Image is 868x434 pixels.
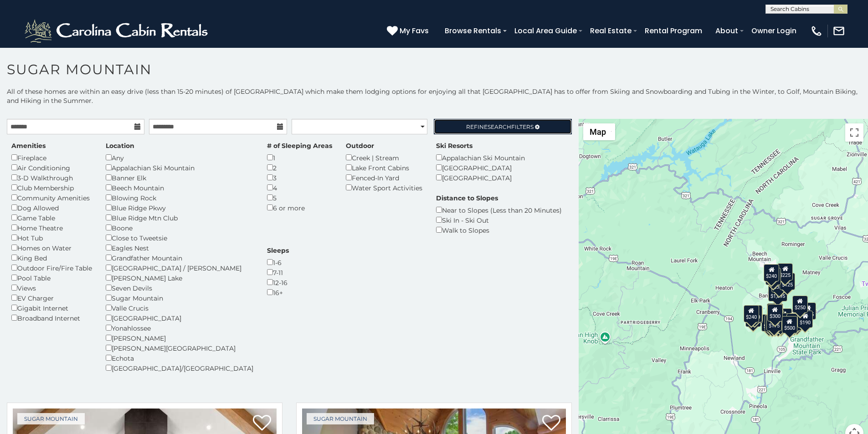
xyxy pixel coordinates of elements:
img: mail-regular-white.png [832,25,845,37]
div: Outdoor Fire/Fire Table [11,263,92,273]
div: Home Theatre [11,223,92,233]
div: Banner Elk [106,173,253,183]
div: 1-6 [267,257,289,267]
div: 16+ [267,287,289,297]
div: Close to Tweetsie [106,233,253,243]
div: $300 [767,304,783,322]
a: RefineSearchFilters [434,119,571,134]
div: Beech Mountain [106,183,253,193]
label: # of Sleeping Areas [267,141,332,150]
div: Ski In - Ski Out [436,215,562,225]
a: Rental Program [640,23,707,39]
div: Near to Slopes (Less than 20 Minutes) [436,205,562,215]
label: Sleeps [267,246,289,255]
a: My Favs [387,25,431,37]
div: Seven Devils [106,283,253,293]
div: 3 [267,173,332,183]
div: 1 [267,153,332,163]
a: Add to favorites [253,414,271,433]
div: $125 [780,273,795,290]
div: $155 [801,302,816,320]
div: Water Sport Activities [346,183,422,193]
div: 4 [267,183,332,193]
div: $190 [798,311,813,328]
div: [PERSON_NAME] [106,333,253,343]
span: Map [590,127,606,137]
div: Pool Table [11,273,92,283]
div: 2 [267,163,332,173]
div: 5 [267,193,332,203]
div: $155 [765,315,781,332]
button: Change map style [583,123,615,140]
div: $240 [744,305,759,322]
label: Amenities [11,141,46,150]
a: Local Area Guide [510,23,581,39]
div: $1,095 [768,284,787,301]
div: Grandfather Mountain [106,253,253,263]
div: [PERSON_NAME][GEOGRAPHIC_DATA] [106,343,253,353]
div: $240 [764,264,780,281]
div: [GEOGRAPHIC_DATA]/[GEOGRAPHIC_DATA] [106,363,253,373]
span: Search [488,123,511,130]
span: Refine Filters [466,123,534,130]
div: Echota [106,353,253,363]
div: Blue Ridge Pkwy [106,203,253,213]
div: Blowing Rock [106,193,253,203]
div: Yonahlossee [106,323,253,333]
div: Any [106,153,253,163]
div: Views [11,283,92,293]
div: $500 [782,316,797,333]
img: phone-regular-white.png [810,25,823,37]
a: Owner Login [747,23,801,39]
div: Blue Ridge Mtn Club [106,213,253,223]
label: Ski Resorts [436,141,473,150]
div: Club Membership [11,183,92,193]
div: $250 [792,296,808,313]
div: 7-11 [267,267,289,277]
div: Sugar Mountain [106,293,253,303]
div: Appalachian Ski Mountain [436,153,525,163]
div: Creek | Stream [346,153,422,163]
span: My Favs [400,25,429,36]
a: About [711,23,743,39]
label: Outdoor [346,141,374,150]
label: Location [106,141,134,150]
div: Gigabit Internet [11,303,92,313]
div: [GEOGRAPHIC_DATA] [106,313,253,323]
div: EV Charger [11,293,92,303]
a: Add to favorites [542,414,560,433]
a: Browse Rentals [440,23,506,39]
div: $195 [786,313,802,331]
div: Homes on Water [11,243,92,253]
div: Air Conditioning [11,163,92,173]
div: Dog Allowed [11,203,92,213]
div: $175 [766,314,782,331]
a: Real Estate [586,23,636,39]
div: Boone [106,223,253,233]
div: King Bed [11,253,92,263]
a: Sugar Mountain [307,413,374,424]
div: Appalachian Ski Mountain [106,163,253,173]
div: 6 or more [267,203,332,213]
div: Broadband Internet [11,313,92,323]
div: $200 [776,308,792,326]
div: Valle Crucis [106,303,253,313]
img: White-1-2.png [23,17,212,45]
div: Lake Front Cabins [346,163,422,173]
div: Walk to Slopes [436,225,562,235]
div: [PERSON_NAME] Lake [106,273,253,283]
div: $225 [778,263,793,281]
div: [GEOGRAPHIC_DATA] / [PERSON_NAME] [106,263,253,273]
button: Toggle fullscreen view [845,123,863,142]
div: Fireplace [11,153,92,163]
div: Eagles Nest [106,243,253,253]
div: [GEOGRAPHIC_DATA] [436,173,525,183]
div: Game Table [11,213,92,223]
label: Distance to Slopes [436,194,498,203]
div: 12-16 [267,277,289,287]
div: Fenced-In Yard [346,173,422,183]
div: 3-D Walkthrough [11,173,92,183]
div: Hot Tub [11,233,92,243]
div: Community Amenities [11,193,92,203]
a: Sugar Mountain [17,413,85,424]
